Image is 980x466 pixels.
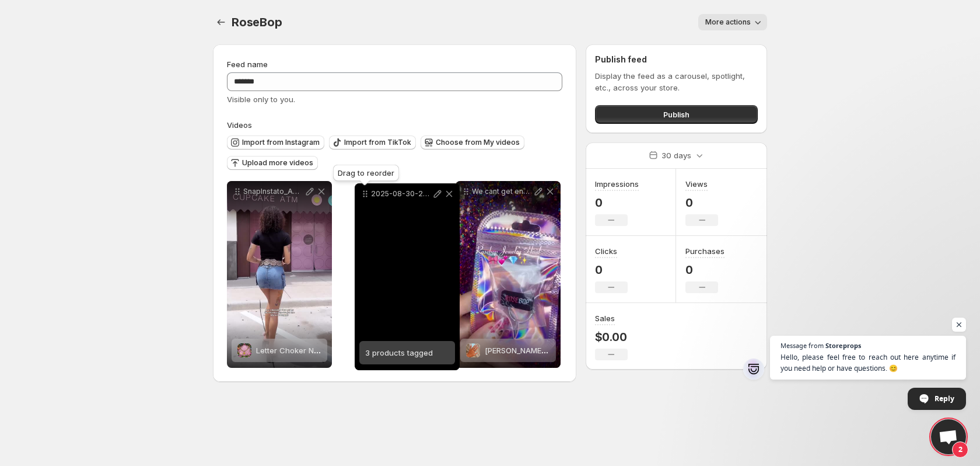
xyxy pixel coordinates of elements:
[436,138,520,147] span: Choose from My videos
[780,352,956,374] span: Hello, please feel free to reach out here anytime if you need help or have questions. 😊
[227,156,318,170] button: Upload more videos
[243,187,304,196] p: SnapInstato_AQOkkYWjXVjULC_RKiZtriMIddNSMY9MM0_HMJa3TUJNuIgOoi-kGiYclTo0XEpAqlUKlXJtxgN_VhrUg_f2o...
[371,189,432,199] p: 2025-08-30-204804774
[595,196,639,210] p: 0
[227,181,332,368] div: SnapInstato_AQOkkYWjXVjULC_RKiZtriMIddNSMY9MM0_HMJa3TUJNuIgOoi-kGiYclTo0XEpAqlUKlXJtxgN_VhrUg_f2o...
[952,441,968,458] span: 2
[780,342,824,349] span: Message from
[227,120,252,130] span: Videos
[595,330,628,344] p: $0.00
[227,60,268,69] span: Feed name
[661,149,691,161] p: 30 days
[242,158,313,168] span: Upload more videos
[595,105,758,124] button: Publish
[663,109,689,120] span: Publish
[595,312,615,324] h3: Sales
[355,183,460,370] div: 2025-08-30-2048047743 products tagged
[935,388,954,409] span: Reply
[213,14,229,30] button: Settings
[595,70,758,93] p: Display the feed as a carousel, spotlight, etc., across your store.
[595,245,617,257] h3: Clicks
[685,245,724,257] h3: Purchases
[595,263,628,277] p: 0
[825,342,861,349] span: Storeprops
[685,263,724,277] p: 0
[685,196,718,210] p: 0
[227,135,324,149] button: Import from Instagram
[698,14,767,30] button: More actions
[232,15,282,29] span: RoseBop
[685,178,708,190] h3: Views
[329,135,416,149] button: Import from TikTok
[421,135,524,149] button: Choose from My videos
[456,181,561,368] div: We cant get enough of maybeitstyra her haul featuring our [PERSON_NAME] ring Check out her Instag...
[472,187,533,196] p: We cant get enough of maybeitstyra her haul featuring our [PERSON_NAME] ring Check out her Instag...
[365,348,433,357] span: 3 products tagged
[595,54,758,65] h2: Publish feed
[344,138,411,147] span: Import from TikTok
[485,346,601,355] span: [PERSON_NAME] Pink Heart Ring
[705,18,751,27] span: More actions
[237,343,251,357] img: Letter Choker Necklace
[227,95,295,104] span: Visible only to you.
[242,138,320,147] span: Import from Instagram
[595,178,639,190] h3: Impressions
[466,343,480,357] img: Evangeline Pink Heart Ring
[256,346,343,355] span: Letter Choker Necklace
[931,419,966,454] a: Open chat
